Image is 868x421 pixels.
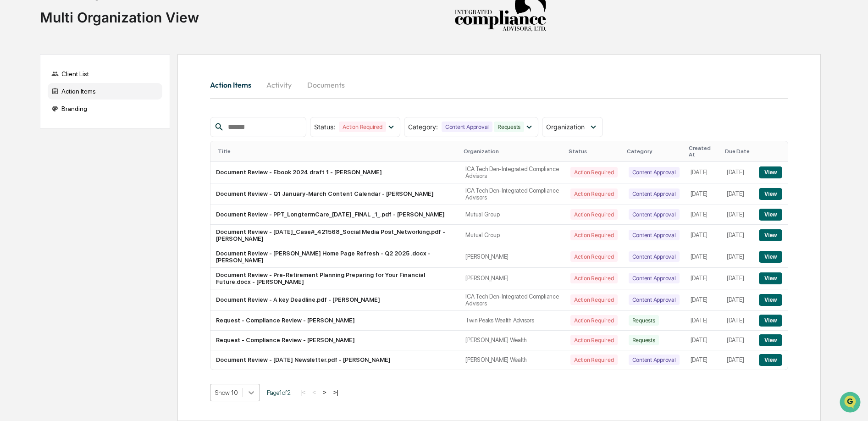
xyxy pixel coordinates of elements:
[408,123,438,131] span: Category :
[685,225,721,246] td: [DATE]
[48,83,162,100] div: Action Items
[627,148,681,155] div: Category
[570,188,617,199] div: Action Required
[31,79,116,87] div: We're available if you need us!
[685,205,721,225] td: [DATE]
[629,294,680,305] div: Content Approval
[63,112,117,128] a: 🗄️Attestations
[460,331,565,350] td: [PERSON_NAME] Wealth
[629,230,680,240] div: Content Approval
[759,229,782,241] button: View
[9,70,26,87] img: 1746055101610-c473b297-6a78-478c-a979-82029cc54cd1
[570,167,617,177] div: Action Required
[721,225,753,246] td: [DATE]
[210,183,460,205] td: Document Review - Q1 January-March Content Calendar - [PERSON_NAME]
[76,116,114,125] span: Attestations
[91,155,111,162] span: Pylon
[310,388,319,396] button: <
[339,122,386,132] div: Action Required
[759,166,782,178] button: View
[685,183,721,205] td: [DATE]
[210,331,460,350] td: Request - Compliance Review - [PERSON_NAME]
[460,162,565,183] td: ICA Tech Den-Integrated Compliance Advisors
[464,148,561,155] div: Organization
[570,273,617,283] div: Action Required
[721,183,753,205] td: [DATE]
[629,315,659,326] div: Requests
[24,42,151,51] input: Clear
[460,350,565,370] td: [PERSON_NAME] Wealth
[9,19,167,34] p: How can we help?
[460,311,565,331] td: Twin Peaks Wealth Advisors
[629,273,680,283] div: Content Approval
[314,123,335,131] span: Status :
[460,246,565,268] td: [PERSON_NAME]
[721,311,753,331] td: [DATE]
[210,311,460,331] td: Request - Compliance Review - [PERSON_NAME]
[721,162,753,183] td: [DATE]
[156,73,167,84] button: Start new chat
[759,251,782,263] button: View
[725,148,750,155] div: Due Date
[460,183,565,205] td: ICA Tech Den-Integrated Compliance Advisors
[570,355,617,365] div: Action Required
[460,205,565,225] td: Mutual Group
[210,205,460,225] td: Document Review - PPT_LongtermCare_[DATE]_FINAL _1_.pdf - [PERSON_NAME]
[298,388,308,396] button: |<
[570,230,617,240] div: Action Required
[48,100,162,117] div: Branding
[65,155,111,162] a: Powered byPylon
[210,350,460,370] td: Document Review - [DATE] Newsletter.pdf - [PERSON_NAME]
[721,205,753,225] td: [DATE]
[570,335,617,345] div: Action Required
[9,134,17,141] div: 🔎
[210,162,460,183] td: Document Review - Ebook 2024 draft 1 - [PERSON_NAME]
[685,246,721,268] td: [DATE]
[31,70,150,79] div: Start new chat
[210,74,788,96] div: activity tabs
[40,2,199,26] div: Multi Organization View
[210,289,460,311] td: Document Review - A key Deadline.pdf - [PERSON_NAME]
[210,74,259,96] button: Action Items
[721,289,753,311] td: [DATE]
[685,331,721,350] td: [DATE]
[759,272,782,284] button: View
[629,188,680,199] div: Content Approval
[721,350,753,370] td: [DATE]
[6,112,63,128] a: 🖐️Preclearance
[18,133,58,142] span: Data Lookup
[721,246,753,268] td: [DATE]
[320,388,329,396] button: >
[210,246,460,268] td: Document Review - [PERSON_NAME] Home Page Refresh - Q2 2025 .docx - [PERSON_NAME]
[629,209,680,220] div: Content Approval
[721,268,753,289] td: [DATE]
[570,315,617,326] div: Action Required
[300,74,352,96] button: Documents
[759,354,782,366] button: View
[569,148,619,155] div: Status
[460,289,565,311] td: ICA Tech Den-Integrated Compliance Advisors
[570,294,617,305] div: Action Required
[685,162,721,183] td: [DATE]
[494,122,524,132] div: Requests
[759,188,782,200] button: View
[629,167,680,177] div: Content Approval
[267,389,291,396] span: Page 1 of 2
[629,335,659,345] div: Requests
[689,145,718,158] div: Created At
[218,148,456,155] div: Title
[66,116,74,124] div: 🗄️
[629,355,680,365] div: Content Approval
[9,116,17,124] div: 🖐️
[629,251,680,262] div: Content Approval
[759,294,782,306] button: View
[6,129,61,146] a: 🔎Data Lookup
[685,311,721,331] td: [DATE]
[685,289,721,311] td: [DATE]
[546,123,585,131] span: Organization
[759,315,782,327] button: View
[259,74,300,96] button: Activity
[18,116,59,125] span: Preclearance
[721,331,753,350] td: [DATE]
